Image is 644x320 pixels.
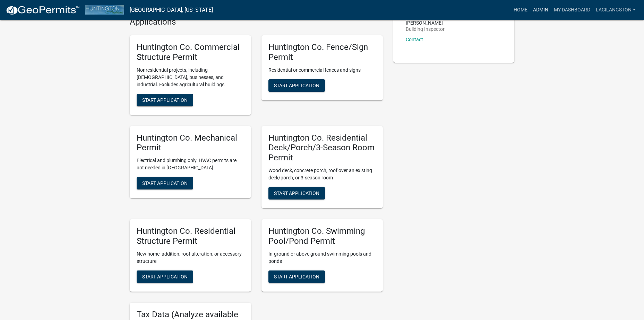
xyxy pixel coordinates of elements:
[511,3,530,17] a: Home
[142,97,188,103] span: Start Application
[551,3,593,17] a: My Dashboard
[406,20,445,25] p: [PERSON_NAME]
[137,42,244,62] h5: Huntington Co. Commercial Structure Permit
[268,79,325,92] button: Start Application
[130,4,213,16] a: [GEOGRAPHIC_DATA], [US_STATE]
[137,157,244,171] p: Electrical and plumbing only. HVAC permits are not needed in [GEOGRAPHIC_DATA].
[406,27,445,32] p: Building Inspector
[268,42,376,62] h5: Huntington Co. Fence/Sign Permit
[268,226,376,246] h5: Huntington Co. Swimming Pool/Pond Permit
[268,250,376,265] p: In-ground or above ground swimming pools and ponds
[137,250,244,265] p: New home, addition, roof alteration, or accessory structure
[137,133,244,153] h5: Huntington Co. Mechanical Permit
[85,5,124,15] img: Huntington County, Indiana
[137,94,193,106] button: Start Application
[274,190,319,196] span: Start Application
[593,3,638,17] a: LaciLangston
[268,66,376,74] p: Residential or commercial fences and signs
[137,177,193,189] button: Start Application
[268,270,325,283] button: Start Application
[274,82,319,88] span: Start Application
[130,17,383,27] h4: Applications
[137,226,244,246] h5: Huntington Co. Residential Structure Permit
[406,37,423,42] a: Contact
[268,167,376,181] p: Wood deck, concrete porch, roof over an existing deck/porch, or 3-season room
[530,3,551,17] a: Admin
[137,270,193,283] button: Start Application
[137,66,244,88] p: Nonresidential projects, including [DEMOGRAPHIC_DATA], businesses, and industrial. Excludes agric...
[142,180,188,186] span: Start Application
[268,187,325,199] button: Start Application
[142,274,188,279] span: Start Application
[274,274,319,279] span: Start Application
[268,133,376,163] h5: Huntington Co. Residential Deck/Porch/3-Season Room Permit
